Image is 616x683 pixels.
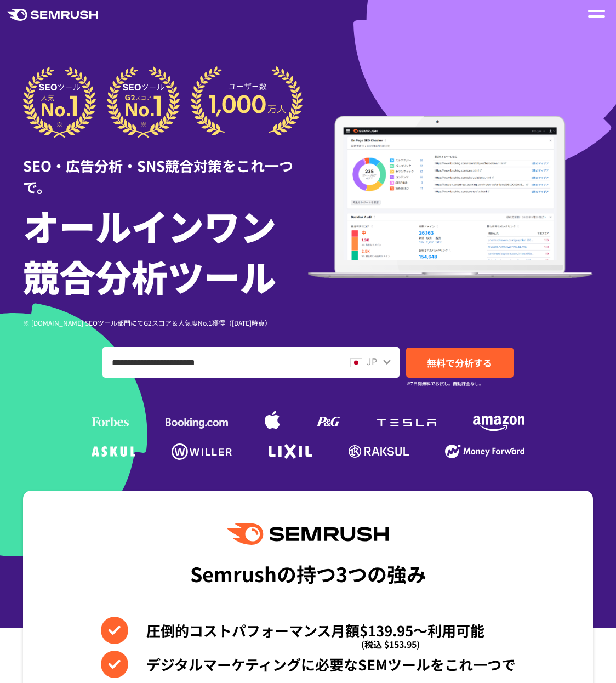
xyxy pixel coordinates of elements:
[101,651,516,678] li: デジタルマーケティングに必要なSEMツールをこれ一つで
[227,523,389,545] img: Semrush
[406,378,483,389] small: ※7日間無料でお試し。自動課金なし。
[427,356,492,369] span: 無料で分析する
[361,630,420,658] span: (税込 $153.95)
[23,200,308,301] h1: オールインワン 競合分析ツール
[103,348,340,377] input: ドメイン、キーワードまたはURLを入力してください
[367,355,377,368] span: JP
[23,138,308,197] div: SEO・広告分析・SNS競合対策をこれ一つで。
[101,617,516,644] li: 圧倒的コストパフォーマンス月額$139.95〜利用可能
[23,317,308,328] div: ※ [DOMAIN_NAME] SEOツール部門にてG2スコア＆人気度No.1獲得（[DATE]時点）
[190,553,426,594] div: Semrushの持つ3つの強み
[406,348,514,378] a: 無料で分析する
